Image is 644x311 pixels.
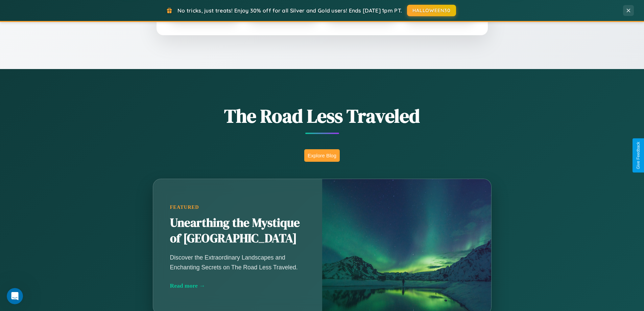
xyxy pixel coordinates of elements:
h2: Unearthing the Mystique of [GEOGRAPHIC_DATA] [170,215,305,246]
div: Give Feedback [636,142,641,169]
p: Discover the Extraordinary Landscapes and Enchanting Secrets on The Road Less Traveled. [170,253,305,272]
button: HALLOWEEN30 [407,5,456,16]
button: Explore Blog [304,149,340,162]
span: No tricks, just treats! Enjoy 30% off for all Silver and Gold users! Ends [DATE] 1pm PT. [177,7,402,14]
h1: The Road Less Traveled [119,103,525,129]
div: Featured [170,204,305,210]
iframe: Intercom live chat [7,288,23,304]
div: Read more → [170,282,305,289]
